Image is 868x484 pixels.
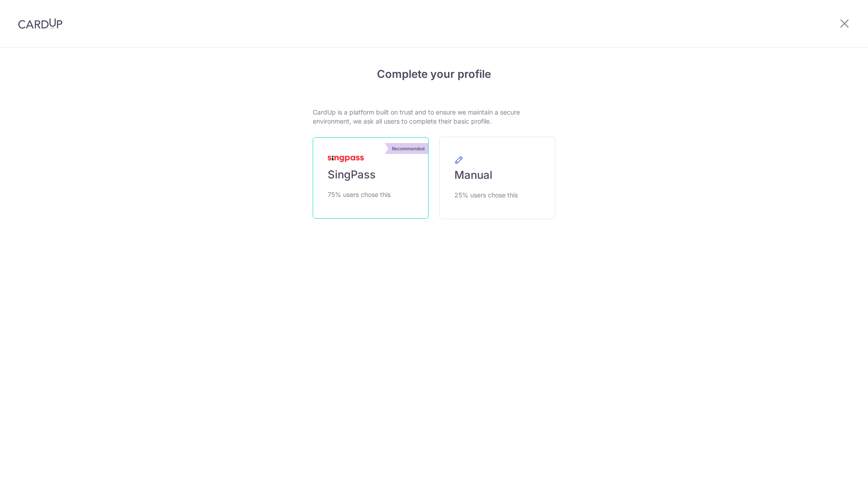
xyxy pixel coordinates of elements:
[454,168,492,182] span: Manual
[328,156,364,162] img: MyInfoLogo
[388,143,428,154] div: Recommended
[313,137,429,219] a: Recommended SingPass 75% users chose this
[328,189,391,200] span: 75% users chose this
[454,190,518,201] span: 25% users chose this
[313,66,555,82] h4: Complete your profile
[23,6,41,14] span: Help
[439,137,555,219] a: Manual 25% users chose this
[18,18,62,29] img: CardUp
[313,108,555,126] p: CardUp is a platform built on trust and to ensure we maintain a secure environment, we ask all us...
[328,168,376,182] span: SingPass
